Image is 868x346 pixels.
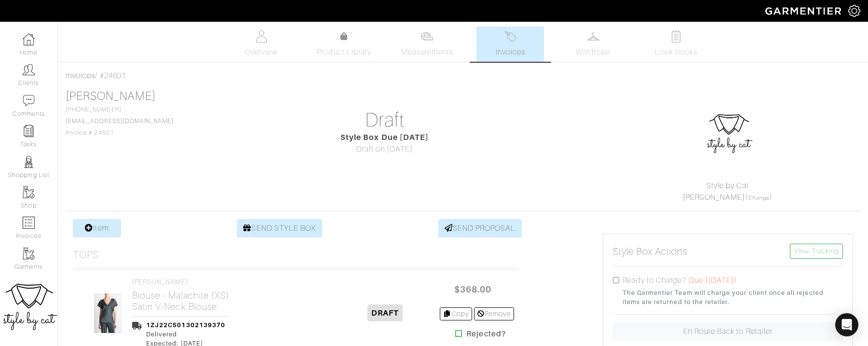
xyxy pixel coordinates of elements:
img: garments-icon-b7da505a4dc4fd61783c78ac3ca0ef83fa9d6f193b1c9dc38574b1d14d53ca28.png [23,248,35,260]
img: orders-27d20c2124de7fd6de4e0e44c1d41de31381a507db9b33961299e4e07d508b8c.svg [504,30,516,42]
img: basicinfo-40fd8af6dae0f16599ec9e87c0ef1c0a1fdea2edbe929e3d69a839185d80c458.svg [255,30,267,42]
span: Overview [245,46,277,58]
span: DRAFT [367,304,403,321]
a: View Tracking [790,244,843,259]
a: Style by Cat [706,181,749,190]
a: [EMAIL_ADDRESS][DOMAIN_NAME] [66,118,174,125]
a: Measurements [393,27,461,62]
a: Item [73,219,121,237]
img: clients-icon-6bae9207a08558b7cb47a8932f037763ab4055f8c8b6bfacd5dc20c3e0201464.png [23,64,35,76]
a: Look Books [642,27,710,62]
a: Invoices [66,71,95,80]
img: comment-icon-a0a6a9ef722e966f86d9cbdc48e553b5cf19dbc54f86b18d962a5391bc8f6eb6.png [23,95,35,107]
a: En Route Back to Retailer [613,322,843,341]
span: Product Library [317,46,371,58]
div: / #24601 [66,70,860,82]
a: Wardrobe [559,27,627,62]
a: Remove [474,307,514,320]
a: 1ZJ22C501302139370 [146,321,225,329]
a: SEND STYLE BOX [237,219,322,237]
img: UWzdufCMYQUBLJi8RkWMb4S4 [94,293,123,333]
small: The Garmentier Team will charge your client once all rejected items are returned to the retailer. [623,288,843,306]
span: Invoices [496,46,525,58]
h2: Blouse - Malachite (XS) Satin V-Neck Blouse [132,290,230,312]
a: Invoices [476,27,544,62]
h3: Tops [73,249,99,261]
span: Due ([DATE]) [689,276,737,285]
img: reminder-icon-8004d30b9f0a5d33ae49ab947aed9ed385cf756f9e5892f1edd6e32f2345188e.png [23,125,35,137]
img: gear-icon-white-bd11855cb880d31180b6d7d6211b90ccbf57a29d726f0c71d8c61bd08dd39cc2.png [848,5,860,17]
a: [PERSON_NAME] [683,193,746,202]
h5: Style Box Actions [613,246,688,257]
div: Draft on [DATE] [259,143,510,155]
a: [PERSON_NAME] [66,90,156,102]
div: Open Intercom Messenger [835,313,858,336]
div: ( ) [607,180,849,203]
label: Ready to Charge? [623,275,687,286]
span: Wardrobe [576,46,610,58]
strong: Rejected? [466,328,505,340]
span: $368.00 [444,279,502,300]
a: SEND PROPOSAL [438,219,522,237]
span: Measurements [401,46,454,58]
img: garments-icon-b7da505a4dc4fd61783c78ac3ca0ef83fa9d6f193b1c9dc38574b1d14d53ca28.png [23,186,35,198]
img: todo-9ac3debb85659649dc8f770b8b6100bb5dab4b48dedcbae339e5042a72dfd3cc.svg [670,30,682,42]
a: Overview [228,27,295,62]
h1: Draft [259,109,510,132]
img: stylists-icon-eb353228a002819b7ec25b43dbf5f0378dd9e0616d9560372ff212230b889e62.png [23,156,35,168]
a: Copy [440,307,472,320]
a: [PERSON_NAME] Blouse - Malachite (XS)Satin V-Neck Blouse [132,278,230,312]
img: orders-icon-0abe47150d42831381b5fb84f609e132dff9fe21cb692f30cb5eec754e2cba89.png [23,217,35,229]
a: Change [748,195,770,201]
a: Product Library [311,31,378,58]
span: Look Books [655,46,698,58]
span: [PHONE_NUMBER] Invoice # 24601 [66,106,174,136]
img: measurements-466bbee1fd09ba9460f595b01e5d73f9e2bff037440d3c8f018324cb6cdf7a4a.svg [421,30,433,42]
img: dashboard-icon-dbcd8f5a0b271acd01030246c82b418ddd0df26cd7fceb0bd07c9910d44c42f6.png [23,33,35,45]
img: sqfhH5ujEUJVgHNqKcjwS58U.jpg [705,112,753,161]
img: wardrobe-487a4870c1b7c33e795ec22d11cfc2ed9d08956e64fb3008fe2437562e282088.svg [587,30,599,42]
h4: [PERSON_NAME] [132,278,230,286]
div: Delivered [146,330,225,339]
div: Style Box Due [DATE] [259,132,510,143]
img: garmentier-logo-header-white-b43fb05a5012e4ada735d5af1a66efaba907eab6374d6393d1fbf88cb4ef424d.png [760,2,848,19]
